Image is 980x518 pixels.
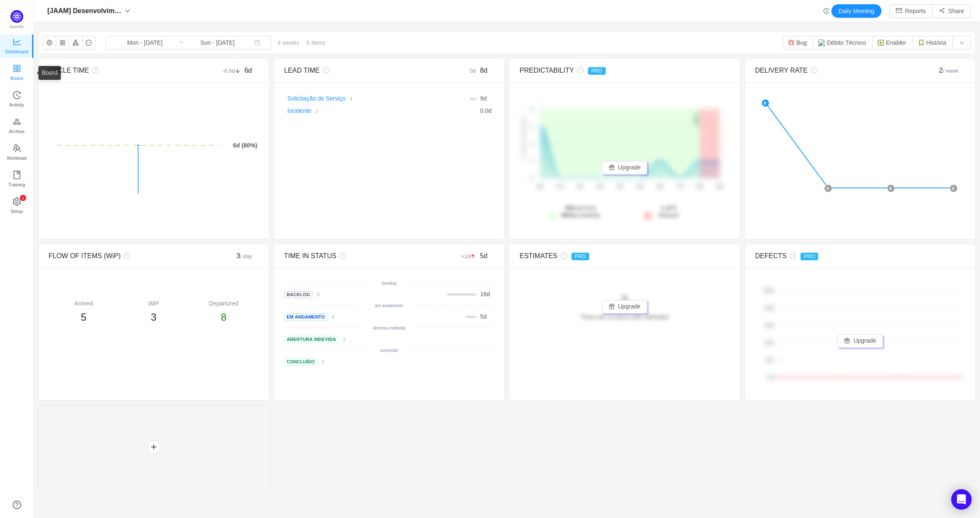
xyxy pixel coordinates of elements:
i: icon: book [13,171,21,179]
a: Workload [13,144,21,161]
i: icon: team [13,144,21,153]
i: icon: question-circle [320,67,329,74]
small: concluído [380,348,398,353]
span: 3 [151,311,156,323]
strong: 1 of 5 [661,204,676,211]
span: 8d [480,67,487,74]
img: 10303 [788,39,795,46]
i: icon: history [823,8,829,14]
span: Workload [7,150,27,166]
span: probability [561,212,600,218]
small: 3 [343,337,345,342]
i: icon: calendar [254,40,260,46]
span: Concluído [284,358,318,365]
a: Incidente [287,107,311,114]
span: 9 [480,95,484,102]
tspan: 1 [530,158,533,164]
small: 4 [332,314,334,319]
span: Archive [9,123,24,140]
span: d [480,291,490,297]
span: PRO [800,253,818,260]
small: / week [943,68,958,74]
a: 3 [338,335,345,342]
button: icon: giftUpgrade [602,300,648,314]
span: 5 [480,313,484,320]
i: icon: setting [13,197,21,206]
span: PRO [588,67,606,75]
button: icon: giftUpgrade [837,334,883,348]
img: 11068 [818,39,825,46]
div: DEFECTS [755,251,913,261]
button: icon: setting [43,36,56,49]
tspan: 9d [717,184,722,190]
button: icon: appstore [56,36,69,49]
tspan: 4 [530,107,533,112]
span: 8 [221,311,226,323]
span: 2 [939,67,958,74]
span: CYCLE TIME [49,67,89,74]
button: icon: giftUpgrade [602,161,648,174]
span: Activity [9,96,24,113]
div: ESTIMATES [520,251,677,261]
i: icon: question-circle [121,252,131,259]
i: icon: gold [13,117,21,126]
button: icon: apartment [69,36,82,49]
i: icon: history [13,91,21,99]
input: Start date [111,38,179,47]
span: 5d [480,252,487,259]
i: icon: question-circle [558,252,567,259]
span: lead time [561,204,600,218]
div: PREDICTABILITY [520,65,677,76]
tspan: 3d [597,184,603,190]
img: Quantify [11,10,23,23]
span: Quantify [10,25,24,29]
tspan: 5d [637,184,642,190]
span: 0.0 [480,107,488,114]
small: -0.5d [223,68,245,74]
small: +1d [461,253,480,259]
tspan: 2d [577,184,583,190]
tspan: 0 [530,175,533,180]
span: 5 [81,311,86,323]
div: Open Intercom Messenger [951,489,972,510]
a: Dashboard [13,38,21,55]
tspan: 4d [617,184,623,190]
tspan: 0d [537,184,543,190]
i: icon: question-circle [574,67,584,74]
span: Em Andamento [284,314,327,321]
small: 3 [321,359,324,364]
a: 2 [311,107,318,114]
div: TIME IN STATUS [284,251,442,261]
p: 1 [22,195,24,201]
span: Board [11,70,23,87]
a: 4 [327,313,334,320]
a: Activity [13,91,21,108]
button: Enabler [872,36,913,49]
button: icon: down [953,36,971,49]
i: icon: down [125,8,130,14]
div: Arrived [49,299,119,308]
i: icon: question-circle [787,252,796,259]
small: abertura indevida [373,326,406,330]
div: FLOW OF ITEMS (WiP) [49,251,206,261]
span: LEAD TIME [284,67,320,74]
span: Abertura Indevida [284,336,339,343]
span: 6d [245,67,252,74]
i: icon: arrow-down [235,68,240,74]
a: Solicitação de Serviço [287,95,346,102]
small: 2 [316,109,318,114]
span: Setup [11,203,23,220]
div: 3 [206,251,259,261]
span: Dashboard [5,43,28,60]
span: d [480,107,492,114]
i: icon: line-chart [13,38,21,46]
span: d [480,313,487,320]
small: em andamento [375,303,403,308]
div: WiP [119,299,189,308]
tspan: 100% [762,288,774,293]
text: # of items delivered [521,117,526,160]
span: delayed [658,204,679,218]
strong: 80% [561,212,573,218]
small: 8 [317,292,319,297]
div: There are no items with estimates [520,295,730,322]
